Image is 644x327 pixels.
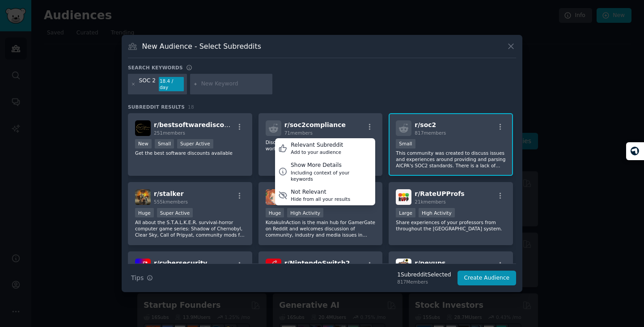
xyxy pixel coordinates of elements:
span: 251 members [154,130,185,136]
div: SOC 2 [139,77,156,91]
img: KotakuInAction [266,189,281,205]
p: Get the best software discounts available [135,150,245,156]
h3: New Audience - Select Subreddits [142,42,261,51]
span: r/ soc2compliance [284,121,346,128]
span: 71 members [284,130,313,136]
div: Hide from all your results [291,196,350,202]
div: Add to your audience [291,149,343,155]
span: 555k members [154,199,188,204]
div: Small [396,139,415,149]
img: RateUPProfs [396,189,411,205]
img: cybersecurity [135,259,151,274]
div: Not Relevant [291,188,350,196]
div: Super Active [157,208,193,217]
div: 817 Members [397,279,451,285]
span: r/ cybersecurity [154,259,208,267]
p: KotakuInAction is the main hub for GamerGate on Reddit and welcomes discussion of community, indu... [266,219,376,238]
div: Huge [266,208,284,217]
div: High Activity [419,208,455,217]
div: Including context of your keywords [291,170,372,182]
span: r/ stalker [154,190,184,197]
span: Subreddit Results [128,104,185,110]
p: Discuss SOC 2, how it works, vendors, workflows, pricing etc. [266,139,376,152]
img: peyups [396,259,411,274]
div: Small [155,139,174,149]
span: 817 members [415,130,446,136]
span: 21k members [415,199,445,204]
div: 1 Subreddit Selected [397,271,451,279]
img: stalker [135,189,151,205]
div: High Activity [287,208,323,217]
div: Huge [135,208,154,217]
h3: Search keywords [128,64,183,71]
div: Super Active [177,139,213,149]
div: 18.4 / day [159,77,184,91]
span: r/ peyups [415,259,445,267]
input: New Keyword [201,80,269,88]
p: This community was created to discuss issues and experiences around providing and parsing AICPA's... [396,150,506,169]
span: r/ RateUPProfs [415,190,464,197]
button: Create Audience [458,271,517,286]
span: r/ soc2 [415,121,436,128]
div: Large [396,208,415,217]
span: 18 [188,104,194,110]
div: Show More Details [291,161,372,170]
div: Relevant Subreddit [291,141,343,149]
span: r/ NintendoSwitch2 [284,259,350,267]
p: All about the S.T.A.L.K.E.R. survival-horror computer game series: Shadow of Chernobyl, Clear Sky... [135,219,245,238]
div: New [135,139,152,149]
span: Tips [131,273,144,283]
p: Share experiences of your professors from throughout the [GEOGRAPHIC_DATA] system. [396,219,506,232]
img: bestsoftwarediscounts [135,120,151,136]
button: Tips [128,270,156,286]
img: NintendoSwitch2 [266,259,281,274]
span: r/ bestsoftwarediscounts [154,121,240,128]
